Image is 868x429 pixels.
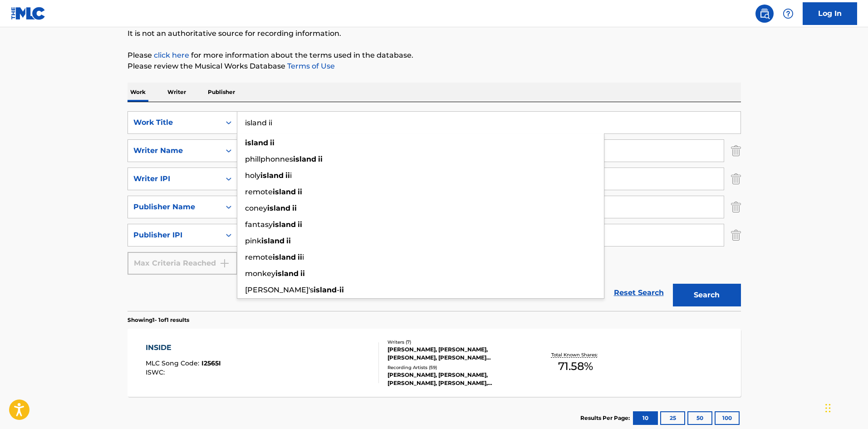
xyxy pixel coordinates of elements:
[245,237,261,245] span: pink
[165,83,189,102] p: Writer
[128,316,189,324] p: Showing 1 - 1 of 1 results
[715,411,740,425] button: 100
[128,83,148,102] p: Work
[245,269,275,278] span: monkey
[298,187,302,196] strong: ii
[267,204,290,212] strong: island
[273,253,296,261] strong: island
[298,220,302,229] strong: ii
[673,284,741,306] button: Search
[245,220,273,229] span: fantasy
[133,145,215,156] div: Writer Name
[128,50,741,61] p: Please for more information about the terms used in the database.
[387,339,525,345] div: Writers ( 7 )
[823,385,868,429] iframe: Chat Widget
[270,138,275,147] strong: ii
[128,61,741,72] p: Please review the Musical Works Database
[245,155,293,163] span: phillphonnes
[318,155,323,163] strong: ii
[339,286,344,294] strong: ii
[387,345,525,362] div: [PERSON_NAME], [PERSON_NAME], [PERSON_NAME], [PERSON_NAME] [PERSON_NAME], [PERSON_NAME], [PERSON_...
[133,202,215,212] div: Publisher Name
[245,187,273,196] span: remote
[290,171,292,180] span: i
[201,359,221,367] span: I2565I
[146,342,221,353] div: INSIDE
[387,371,525,387] div: [PERSON_NAME], [PERSON_NAME],[PERSON_NAME], [PERSON_NAME], [PERSON_NAME],[PERSON_NAME], [PERSON_N...
[580,414,632,422] p: Results Per Page:
[825,394,831,422] div: Drag
[273,187,296,196] strong: island
[273,220,296,229] strong: island
[285,171,290,180] strong: ii
[551,351,600,358] p: Total Known Shares:
[245,286,314,294] span: [PERSON_NAME]'s
[302,253,304,261] span: i
[779,5,797,23] div: Help
[245,138,268,147] strong: island
[731,168,741,190] img: Delete Criterion
[128,28,741,39] p: It is not an authoritative source for recording information.
[261,237,284,245] strong: island
[298,253,302,261] strong: ii
[731,139,741,162] img: Delete Criterion
[387,364,525,371] div: Recording Artists ( 59 )
[314,286,337,294] strong: island
[285,62,335,70] a: Terms of Use
[286,237,291,245] strong: ii
[755,5,774,23] a: Public Search
[687,411,712,425] button: 50
[245,171,260,180] span: holy
[133,173,215,184] div: Writer IPI
[146,359,201,367] span: MLC Song Code :
[133,117,215,128] div: Work Title
[293,155,316,163] strong: island
[275,269,299,278] strong: island
[245,253,273,261] span: remote
[337,286,339,294] span: -
[803,2,857,25] a: Log In
[128,111,741,311] form: Search Form
[731,224,741,247] img: Delete Criterion
[245,204,267,212] span: coney
[300,269,305,278] strong: ii
[11,7,46,20] img: MLC Logo
[731,196,741,218] img: Delete Criterion
[292,204,297,212] strong: ii
[660,411,685,425] button: 25
[759,8,770,19] img: search
[260,171,284,180] strong: island
[558,358,593,375] span: 71.58 %
[609,283,668,303] a: Reset Search
[146,368,167,376] span: ISWC :
[154,51,189,59] a: click here
[633,411,658,425] button: 10
[133,230,215,241] div: Publisher IPI
[128,329,741,397] a: INSIDEMLC Song Code:I2565IISWC:Writers (7)[PERSON_NAME], [PERSON_NAME], [PERSON_NAME], [PERSON_NA...
[205,83,238,102] p: Publisher
[783,8,794,19] img: help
